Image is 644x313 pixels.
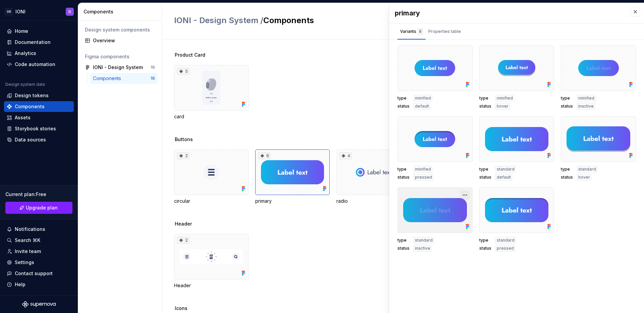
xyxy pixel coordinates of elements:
span: status [397,104,410,109]
button: Help [4,279,74,290]
div: Documentation [15,39,51,46]
div: primary [395,8,624,18]
div: 8 [258,152,270,159]
span: type [561,167,573,172]
span: IONI - Design System / [174,15,263,25]
div: Help [15,281,25,288]
a: Invite team [4,246,74,257]
div: Components [93,75,124,82]
div: D [68,9,71,14]
div: 16 [151,65,155,70]
span: standard [497,167,515,172]
span: hover [497,104,508,109]
span: Product Card [175,52,205,58]
div: 4 [339,152,352,159]
span: minified [415,167,431,172]
div: OR [5,8,13,16]
span: standard [497,238,515,243]
span: type [479,167,491,172]
a: Components16 [90,73,158,84]
div: Properties table [428,28,461,35]
div: Search ⌘K [15,237,40,244]
div: IONI - Design System [93,64,143,71]
span: pressed [497,246,514,251]
span: standard [415,238,433,243]
div: 2 [177,237,189,244]
div: Design system components [85,26,155,33]
a: Code automation [4,59,74,70]
button: Contact support [4,268,74,279]
span: default [497,175,511,180]
span: default [415,104,429,109]
a: Settings [4,257,74,268]
div: Home [15,28,28,35]
div: Variants [400,28,423,35]
div: 2 [177,152,189,159]
span: inactive [578,104,594,109]
div: Data sources [15,136,46,143]
div: primary [255,198,330,204]
div: Contact support [15,270,53,277]
span: Upgrade plan [26,204,58,211]
div: card [174,113,249,120]
span: status [479,246,491,251]
span: status [479,175,491,180]
button: Upgrade plan [5,202,72,214]
a: IONI - Design System16 [82,62,158,73]
div: Analytics [15,50,36,57]
button: ORIONID [1,4,76,19]
h2: Components [174,15,444,26]
div: 2circular [174,149,249,204]
div: Components [84,8,159,15]
div: Current plan : Free [5,191,72,198]
a: Design tokens [4,90,74,101]
div: Code automation [15,61,55,68]
span: standard [578,167,596,172]
span: Icons [175,305,187,312]
span: hover [578,175,590,180]
div: 5 [177,68,189,75]
div: 2Header [174,234,249,289]
span: type [479,96,491,101]
div: Design tokens [15,92,49,99]
a: Storybook stories [4,123,74,134]
a: Overview [82,35,158,46]
div: Notifications [15,226,45,233]
div: Overview [93,37,155,44]
div: radio [336,198,411,204]
div: Figma components [85,53,155,60]
div: 5card [174,65,249,120]
span: Header [175,221,192,227]
a: Home [4,26,74,37]
div: circular [174,198,249,204]
span: Buttons [175,136,193,143]
svg: Supernova Logo [22,301,56,308]
span: type [561,96,573,101]
span: status [561,175,573,180]
div: 16 [151,76,155,81]
div: Design system data [5,82,45,87]
span: type [397,167,410,172]
button: Search ⌘K [4,235,74,246]
div: IONI [15,8,25,15]
a: Documentation [4,37,74,48]
div: Settings [15,259,34,266]
a: Data sources [4,134,74,145]
a: Components [4,101,74,112]
div: 4radio [336,149,411,204]
span: minified [415,96,431,101]
span: status [397,246,410,251]
div: 8 [418,28,423,35]
span: pressed [415,175,432,180]
button: Notifications [4,224,74,235]
span: status [479,104,491,109]
span: type [397,96,410,101]
a: Assets [4,112,74,123]
div: Components [15,103,45,110]
div: Storybook stories [15,125,56,132]
span: type [397,238,410,243]
span: status [397,175,410,180]
div: Header [174,282,249,289]
span: type [479,238,491,243]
